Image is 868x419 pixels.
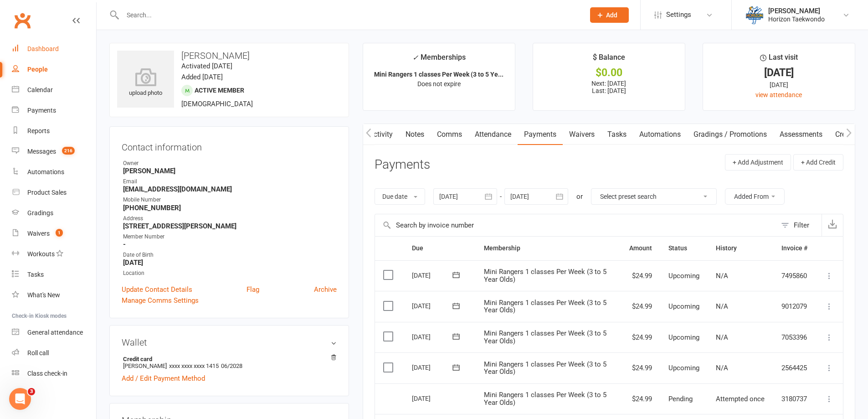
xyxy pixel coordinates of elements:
span: N/A [716,333,728,341]
a: People [12,59,96,80]
a: Gradings [12,203,96,223]
strong: [PHONE_NUMBER] [123,204,337,212]
a: Add / Edit Payment Method [122,373,205,384]
button: + Add Credit [793,154,843,171]
span: N/A [716,302,728,310]
a: What's New [12,285,96,305]
td: 7053396 [773,322,816,353]
a: Calendar [12,80,96,100]
div: [DATE] [711,80,847,90]
a: Assessments [773,124,829,145]
a: Reports [12,121,96,141]
button: Due date [375,188,425,205]
div: or [576,191,583,202]
th: History [708,237,773,260]
span: Upcoming [668,364,699,372]
div: Email [123,177,337,186]
a: Messages 216 [12,141,96,162]
td: $24.99 [621,260,660,291]
time: Activated [DATE] [181,62,232,70]
h3: [PERSON_NAME] [117,51,341,61]
a: Activity [363,124,399,145]
h3: Contact information [122,139,337,152]
a: Notes [399,124,431,145]
div: Mobile Number [123,196,337,204]
iframe: Intercom live chat [9,388,31,410]
div: [DATE] [711,68,847,78]
div: People [27,66,48,73]
a: Dashboard [12,39,96,59]
a: Tasks [601,124,633,145]
td: $24.99 [621,291,660,322]
div: [DATE] [412,330,454,344]
div: Last visit [760,52,798,68]
time: Added [DATE] [181,73,223,81]
strong: [STREET_ADDRESS][PERSON_NAME] [123,222,337,230]
span: Pending [668,395,693,403]
div: Address [123,214,337,223]
a: Workouts [12,244,96,264]
div: [DATE] [412,268,454,282]
span: N/A [716,272,728,280]
div: $0.00 [541,68,677,78]
input: Search by invoice number [375,214,776,236]
div: $ Balance [593,52,625,68]
a: General attendance kiosk mode [12,322,96,343]
div: Owner [123,159,337,168]
div: upload photo [117,68,174,98]
div: Horizon Taekwondo [768,15,825,23]
a: Archive [314,284,337,295]
td: 7495860 [773,260,816,291]
span: 3 [28,388,35,395]
div: Roll call [27,349,49,357]
div: Messages [27,148,56,155]
a: Class kiosk mode [12,363,96,384]
strong: [EMAIL_ADDRESS][DOMAIN_NAME] [123,185,337,193]
th: Status [660,237,708,260]
a: Comms [431,124,468,145]
a: Tasks [12,264,96,285]
span: Settings [666,5,691,25]
h3: Wallet [122,337,337,347]
a: Automations [633,124,687,145]
span: Attempted once [716,395,765,403]
a: Payments [518,124,563,145]
div: Tasks [27,271,44,278]
strong: Credit card [123,356,332,362]
div: Class check-in [27,370,67,377]
div: [DATE] [412,360,454,374]
span: Mini Rangers 1 classes Per Week (3 to 5 Year Olds) [484,391,606,407]
div: Member Number [123,233,337,241]
div: Location [123,269,337,278]
th: Due [404,237,476,260]
div: [DATE] [412,299,454,313]
button: Added From [725,188,785,205]
a: Gradings / Promotions [687,124,773,145]
span: Does not expire [417,80,461,88]
span: [DEMOGRAPHIC_DATA] [181,100,253,108]
th: Membership [476,237,621,260]
div: What's New [27,291,60,299]
div: Memberships [412,52,466,68]
div: Calendar [27,86,53,93]
div: Gradings [27,209,53,217]
span: Upcoming [668,333,699,341]
span: 06/2028 [221,362,242,369]
span: 1 [56,229,63,237]
div: General attendance [27,329,83,336]
a: Waivers [563,124,601,145]
th: Amount [621,237,660,260]
span: 216 [62,147,75,155]
span: xxxx xxxx xxxx 1415 [169,362,219,369]
a: view attendance [755,91,802,98]
a: Payments [12,100,96,121]
div: [PERSON_NAME] [768,7,825,15]
i: ✓ [412,53,418,62]
span: Active member [195,87,244,94]
span: N/A [716,364,728,372]
div: Product Sales [27,189,67,196]
div: Dashboard [27,45,59,52]
span: Mini Rangers 1 classes Per Week (3 to 5 Year Olds) [484,360,606,376]
td: $24.99 [621,322,660,353]
input: Search... [120,9,578,21]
